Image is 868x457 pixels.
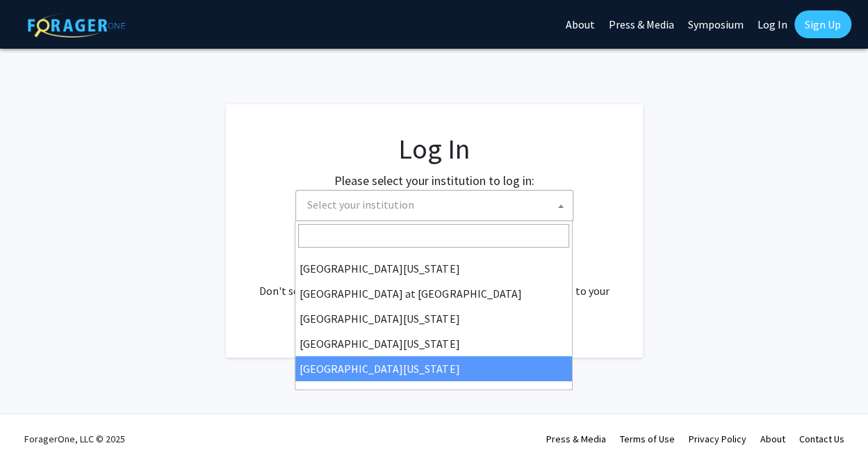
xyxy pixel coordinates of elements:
[295,356,572,381] li: [GEOGRAPHIC_DATA][US_STATE]
[254,249,615,316] div: No account? . Don't see your institution? about bringing ForagerOne to your institution.
[28,13,125,38] img: ForagerOne Logo
[620,433,675,445] a: Terms of Use
[295,256,572,281] li: [GEOGRAPHIC_DATA][US_STATE]
[295,381,572,406] li: [PERSON_NAME][GEOGRAPHIC_DATA]
[295,190,573,221] span: Select your institution
[307,198,414,211] span: Select your institution
[295,331,572,356] li: [GEOGRAPHIC_DATA][US_STATE]
[799,433,844,445] a: Contact Us
[10,394,59,447] iframe: Chat
[295,306,572,331] li: [GEOGRAPHIC_DATA][US_STATE]
[295,281,572,306] li: [GEOGRAPHIC_DATA] at [GEOGRAPHIC_DATA]
[760,433,785,445] a: About
[794,10,851,38] a: Sign Up
[298,224,569,248] input: Search
[546,433,606,445] a: Press & Media
[689,433,746,445] a: Privacy Policy
[254,132,615,166] h1: Log In
[302,191,573,219] span: Select your institution
[334,171,534,190] label: Please select your institution to log in:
